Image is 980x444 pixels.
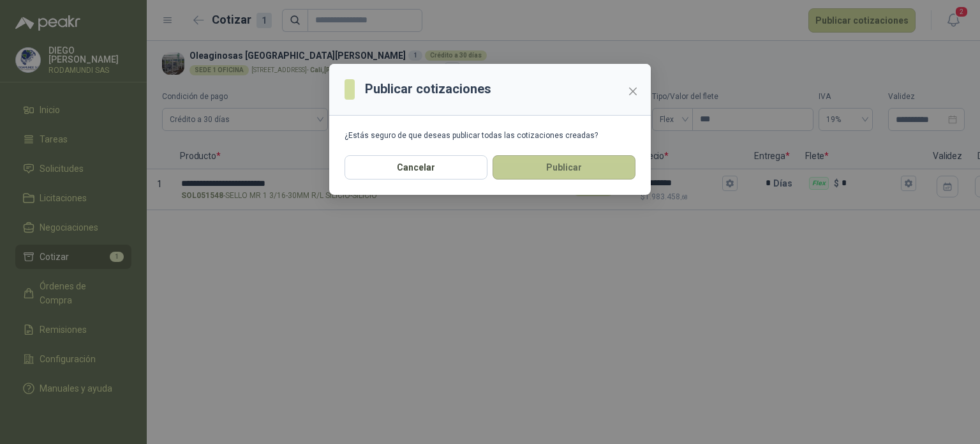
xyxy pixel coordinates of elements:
button: Close [623,81,643,102]
span: close [628,86,638,96]
h3: Publicar cotizaciones [365,79,491,99]
button: Publicar [493,155,635,180]
button: Cancelar [345,155,487,180]
div: ¿Estás seguro de que deseas publicar todas las cotizaciones creadas? [345,131,635,140]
